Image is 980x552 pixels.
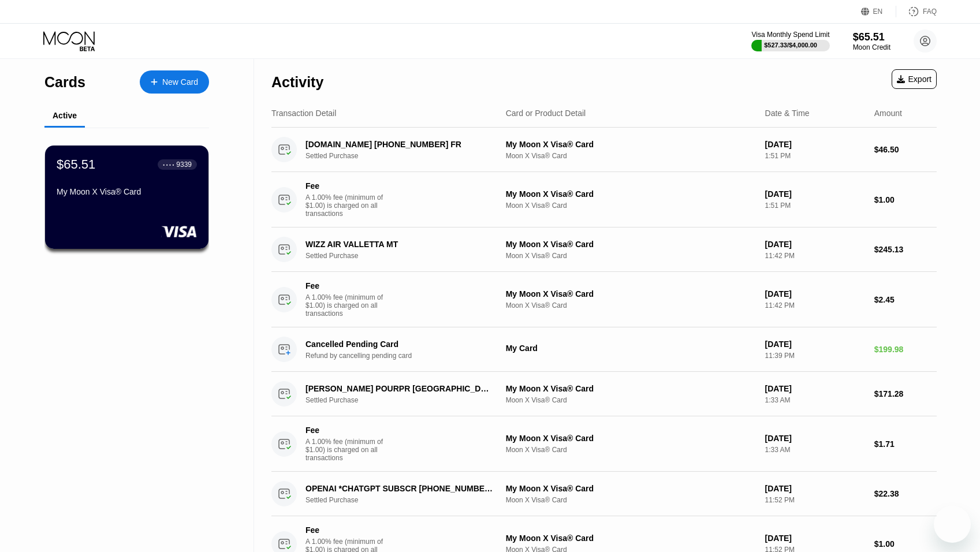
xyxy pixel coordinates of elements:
div: [DATE] [765,189,865,199]
div: My Moon X Visa® Card [506,140,756,149]
div: Fee [305,281,386,290]
div: A 1.00% fee (minimum of $1.00) is charged on all transactions [305,293,392,318]
div: 1:33 AM [765,396,865,404]
div: Moon X Visa® Card [506,396,756,404]
div: FAQ [896,6,937,17]
div: [DATE] [765,289,865,299]
div: $2.45 [874,295,937,304]
div: My Moon X Visa® Card [57,187,197,196]
div: [DATE] [765,534,865,543]
div: $199.98 [874,345,937,354]
div: [DATE] [765,240,865,249]
div: [PERSON_NAME] POURPR [GEOGRAPHIC_DATA] FR [305,384,494,393]
div: Settled Purchase [305,152,508,160]
div: My Moon X Visa® Card [506,384,756,393]
div: Visa Monthly Spend Limit$527.33/$4,000.00 [751,31,829,51]
div: Moon X Visa® Card [506,301,756,309]
div: Cancelled Pending Card [305,340,494,349]
div: $171.28 [874,389,937,398]
div: 1:33 AM [765,446,865,454]
div: Activity [271,74,323,91]
div: Moon X Visa® Card [506,202,756,210]
div: New Card [162,77,198,87]
div: $65.51Moon Credit [853,31,890,51]
div: Visa Monthly Spend Limit [751,31,829,39]
div: Active [53,111,77,120]
div: 11:42 PM [765,301,865,309]
div: OPENAI *CHATGPT SUBSCR [PHONE_NUMBER] IE [305,484,494,493]
div: [DATE] [765,340,865,349]
div: Amount [874,109,902,118]
div: $1.00 [874,539,937,549]
div: My Moon X Visa® Card [506,189,756,199]
div: FeeA 1.00% fee (minimum of $1.00) is charged on all transactionsMy Moon X Visa® CardMoon X Visa® ... [271,416,937,472]
div: $65.51● ● ● ●9339My Moon X Visa® Card [45,146,208,249]
div: My Moon X Visa® Card [506,240,756,249]
div: New Card [140,70,209,94]
div: Export [892,69,937,89]
div: My Moon X Visa® Card [506,289,756,299]
div: A 1.00% fee (minimum of $1.00) is charged on all transactions [305,193,392,218]
div: Fee [305,525,386,535]
div: OPENAI *CHATGPT SUBSCR [PHONE_NUMBER] IESettled PurchaseMy Moon X Visa® CardMoon X Visa® Card[DAT... [271,472,937,516]
div: [DATE] [765,384,865,393]
div: Fee [305,181,386,191]
div: $1.00 [874,195,937,204]
div: My Moon X Visa® Card [506,434,756,443]
div: My Moon X Visa® Card [506,534,756,543]
div: Cancelled Pending CardRefund by cancelling pending cardMy Card[DATE]11:39 PM$199.98 [271,327,937,372]
div: FAQ [923,8,937,16]
div: 11:39 PM [765,352,865,360]
div: $65.51 [57,157,95,172]
div: [PERSON_NAME] POURPR [GEOGRAPHIC_DATA] FRSettled PurchaseMy Moon X Visa® CardMoon X Visa® Card[DA... [271,372,937,416]
div: Refund by cancelling pending card [305,352,508,360]
div: Moon X Visa® Card [506,252,756,260]
div: WIZZ AIR VALLETTA MT [305,240,494,249]
div: Card or Product Detail [506,109,586,118]
div: ● ● ● ● [163,163,174,166]
div: Date & Time [765,109,810,118]
div: 11:52 PM [765,496,865,504]
div: A 1.00% fee (minimum of $1.00) is charged on all transactions [305,438,392,462]
div: FeeA 1.00% fee (minimum of $1.00) is charged on all transactionsMy Moon X Visa® CardMoon X Visa® ... [271,272,937,327]
div: Moon X Visa® Card [506,496,756,504]
div: 9339 [176,161,192,169]
div: 11:42 PM [765,252,865,260]
div: Cards [44,74,85,91]
div: Fee [305,426,386,435]
div: Moon X Visa® Card [506,446,756,454]
div: FeeA 1.00% fee (minimum of $1.00) is charged on all transactionsMy Moon X Visa® CardMoon X Visa® ... [271,172,937,227]
div: Moon X Visa® Card [506,152,756,160]
div: [DATE] [765,140,865,149]
iframe: Button to launch messaging window [934,506,971,543]
div: EN [861,6,896,17]
div: [DATE] [765,434,865,443]
div: $46.50 [874,145,937,154]
div: $245.13 [874,245,937,254]
div: $22.38 [874,489,937,498]
div: Settled Purchase [305,496,508,504]
div: 1:51 PM [765,152,865,160]
div: $1.71 [874,439,937,449]
div: Settled Purchase [305,396,508,404]
div: Settled Purchase [305,252,508,260]
div: Transaction Detail [271,109,336,118]
div: WIZZ AIR VALLETTA MTSettled PurchaseMy Moon X Visa® CardMoon X Visa® Card[DATE]11:42 PM$245.13 [271,227,937,272]
div: [DOMAIN_NAME] [PHONE_NUMBER] FR [305,140,494,149]
div: $527.33 / $4,000.00 [764,42,817,49]
div: 1:51 PM [765,202,865,210]
div: Moon Credit [853,43,890,51]
div: [DATE] [765,484,865,493]
div: Export [897,74,931,84]
div: $65.51 [853,31,890,43]
div: [DOMAIN_NAME] [PHONE_NUMBER] FRSettled PurchaseMy Moon X Visa® CardMoon X Visa® Card[DATE]1:51 PM... [271,128,937,172]
div: My Moon X Visa® Card [506,484,756,493]
div: EN [873,8,883,16]
div: My Card [506,344,756,353]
